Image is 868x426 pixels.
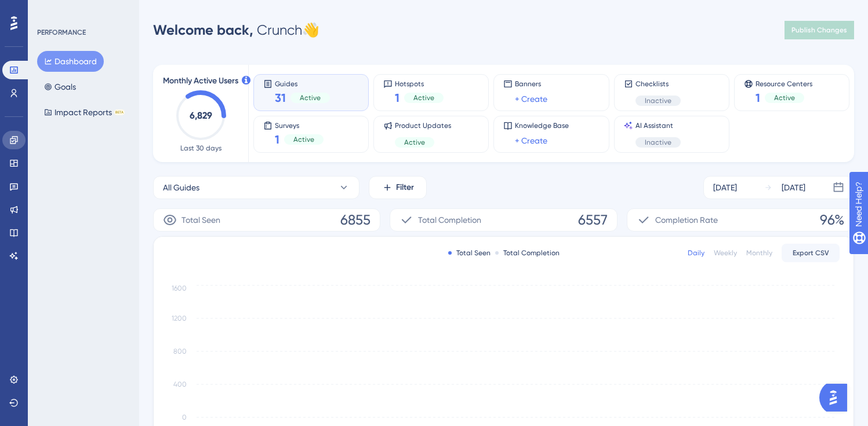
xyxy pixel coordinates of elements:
tspan: 0 [182,413,187,421]
button: Goals [37,76,83,97]
div: Monthly [746,248,772,258]
button: Publish Changes [785,21,854,39]
div: [DATE] [713,181,737,194]
button: Dashboard [37,51,104,72]
a: + Create [515,134,547,148]
span: Publish Changes [791,25,847,35]
span: Active [413,93,434,102]
text: 6,829 [190,110,212,121]
span: Filter [396,181,414,194]
button: Impact ReportsBETA [37,102,132,123]
tspan: 800 [173,347,187,355]
span: Active [774,93,795,102]
span: Checklists [635,79,681,89]
span: Knowledge Base [515,121,569,130]
span: Banners [515,79,547,89]
span: Guides [275,79,330,87]
span: 1 [395,90,400,106]
div: Total Seen [448,248,491,258]
span: Need Help? [27,3,72,17]
span: Active [300,93,321,102]
span: Export CSV [793,248,829,258]
tspan: 400 [173,380,187,388]
span: AI Assistant [635,121,681,130]
div: Total Completion [495,248,560,258]
div: Weekly [714,248,737,258]
span: 31 [275,90,286,106]
span: All Guides [163,181,199,194]
span: 96% [820,211,844,229]
div: Daily [688,248,704,258]
span: Total Seen [181,213,220,227]
span: Total Completion [418,213,481,227]
span: 1 [756,90,760,106]
button: Export CSV [782,244,840,262]
span: Resource Centers [756,79,812,87]
div: [DATE] [782,181,805,194]
div: Crunch 👋 [153,21,319,39]
span: 6557 [578,211,608,229]
tspan: 1200 [172,314,187,322]
span: Welcome back, [153,21,253,38]
button: All Guides [153,176,359,199]
span: Product Updates [395,121,451,130]
div: PERFORMANCE [37,28,86,37]
span: Last 30 days [180,144,221,153]
button: Filter [369,176,427,199]
span: Active [404,138,425,147]
iframe: UserGuiding AI Assistant Launcher [819,380,854,415]
a: + Create [515,92,547,106]
span: 6855 [340,211,371,229]
span: Inactive [645,96,671,105]
span: Active [293,135,314,144]
span: Monthly Active Users [163,74,238,88]
span: 1 [275,131,279,148]
span: Inactive [645,138,671,147]
div: BETA [114,109,125,115]
span: Hotspots [395,79,444,87]
span: Completion Rate [655,213,718,227]
span: Surveys [275,121,324,129]
tspan: 1600 [172,284,187,292]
